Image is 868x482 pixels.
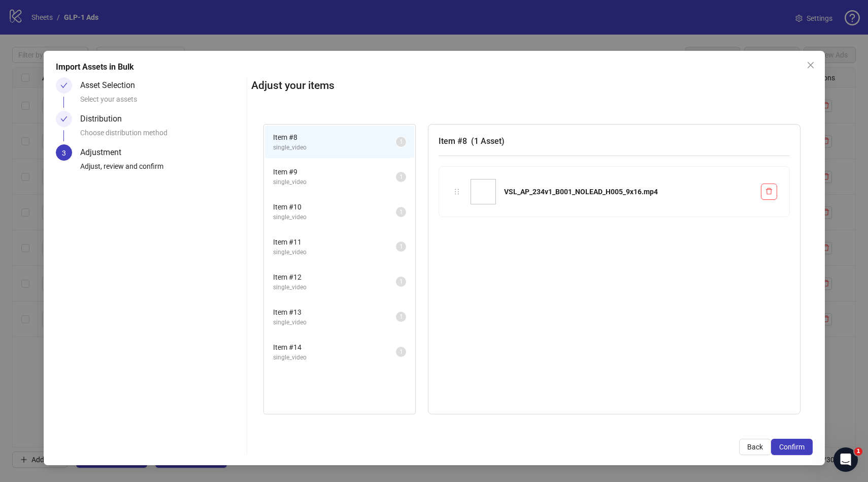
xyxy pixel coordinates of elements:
[399,278,403,285] span: 1
[273,132,396,143] span: Item # 8
[56,61,813,73] div: Import Assets in Bulk
[273,201,396,213] span: Item # 10
[399,348,403,355] span: 1
[399,138,403,145] span: 1
[779,443,805,451] span: Confirm
[771,439,813,455] button: Confirm
[833,447,858,472] iframe: Intercom live chat
[273,166,396,177] span: Item # 9
[273,236,396,248] span: Item # 11
[504,186,753,197] div: VSL_AP_234v1_B001_NOLEAD_H005_9x16.mp4
[273,283,396,292] span: single_video
[273,342,396,353] span: Item # 14
[273,272,396,283] span: Item # 12
[273,318,396,327] span: single_video
[396,277,406,287] sup: 1
[273,213,396,222] span: single_video
[765,188,773,195] span: delete
[273,248,396,257] span: single_video
[396,312,406,322] sup: 1
[747,443,763,451] span: Back
[854,447,862,456] span: 1
[273,143,396,153] span: single_video
[251,77,813,94] h2: Adjust your items
[273,307,396,318] span: Item # 13
[273,353,396,363] span: single_video
[451,186,462,197] div: holder
[807,61,815,69] span: close
[739,439,771,455] button: Back
[396,172,406,182] sup: 1
[62,149,66,157] span: 3
[60,82,68,89] span: check
[803,57,819,73] button: Close
[453,188,460,195] span: holder
[396,137,406,147] sup: 1
[396,242,406,252] sup: 1
[439,135,790,147] h3: Item # 8
[471,136,505,146] span: ( 1 Asset )
[761,184,777,200] button: Delete
[399,243,403,250] span: 1
[273,177,396,187] span: single_video
[80,144,129,161] div: Adjustment
[396,347,406,357] sup: 1
[80,77,143,94] div: Asset Selection
[80,161,243,178] div: Adjust, review and confirm
[399,208,403,216] span: 1
[80,127,243,144] div: Choose distribution method
[80,111,130,127] div: Distribution
[80,94,243,111] div: Select your assets
[471,179,496,204] img: VSL_AP_234v1_B001_NOLEAD_H005_9x16.mp4
[396,207,406,217] sup: 1
[399,313,403,320] span: 1
[399,173,403,180] span: 1
[60,115,68,123] span: check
